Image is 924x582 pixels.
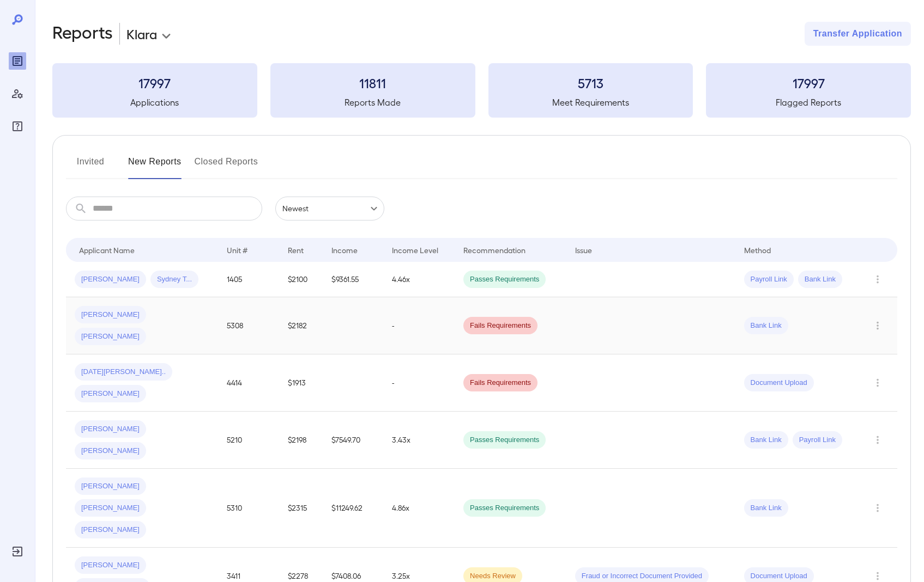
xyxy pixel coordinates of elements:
div: Applicant Name [79,243,135,256]
td: - [383,354,455,412]
span: [PERSON_NAME] [75,310,146,320]
td: $2198 [279,412,322,469]
td: - [383,297,455,354]
p: Klara [126,25,157,42]
td: 4.86x [383,469,455,548]
td: 5210 [218,412,279,469]
td: $7549.70 [323,412,384,469]
td: $11249.62 [323,469,384,548]
div: Rent [288,243,305,256]
div: Income [331,243,358,256]
span: [PERSON_NAME] [75,274,146,285]
h3: 17997 [706,74,911,91]
td: 4.46x [383,262,455,297]
span: Document Upload [744,571,814,581]
button: Row Actions [869,374,886,391]
div: Recommendation [463,243,526,256]
span: Bank Link [744,435,788,445]
span: Passes Requirements [463,435,546,445]
td: $1913 [279,354,322,412]
div: Manage Users [9,85,26,102]
span: Passes Requirements [463,274,546,285]
td: $2182 [279,297,322,354]
span: Fails Requirements [463,378,538,388]
button: Row Actions [869,431,886,449]
td: 1405 [218,262,279,297]
h2: Reports [52,22,113,46]
span: [PERSON_NAME] [75,503,146,513]
span: Document Upload [744,378,814,388]
button: Transfer Application [805,22,911,46]
h5: Meet Requirements [488,96,693,109]
div: Unit # [227,243,247,256]
span: Fails Requirements [463,321,538,331]
span: Needs Review [463,571,522,581]
button: Row Actions [869,317,886,334]
span: Bank Link [798,274,842,285]
span: Sydney T... [150,274,198,285]
h3: 17997 [52,74,257,91]
button: Row Actions [869,499,886,517]
h3: 5713 [488,74,693,91]
h5: Applications [52,96,257,109]
button: Invited [66,153,115,179]
span: [PERSON_NAME] [75,446,146,456]
button: New Reports [128,153,182,179]
h5: Flagged Reports [706,96,911,109]
summary: 17997Applications11811Reports Made5713Meet Requirements17997Flagged Reports [52,63,911,118]
span: Payroll Link [793,435,842,445]
span: Bank Link [744,321,788,331]
span: Fraud or Incorrect Document Provided [575,571,709,581]
span: [DATE][PERSON_NAME].. [75,367,172,377]
h3: 11811 [270,74,475,91]
span: [PERSON_NAME] [75,389,146,399]
td: 3.43x [383,412,455,469]
span: [PERSON_NAME] [75,424,146,434]
span: [PERSON_NAME] [75,332,146,342]
div: Log Out [9,543,26,560]
td: 5308 [218,297,279,354]
button: Closed Reports [195,153,258,179]
span: Payroll Link [744,274,794,285]
div: FAQ [9,118,26,135]
h5: Reports Made [270,96,475,109]
span: [PERSON_NAME] [75,481,146,492]
span: Bank Link [744,503,788,513]
div: Income Level [392,243,438,256]
div: Method [744,243,771,256]
td: $2100 [279,262,322,297]
td: 4414 [218,354,279,412]
button: Row Actions [869,271,886,288]
div: Reports [9,52,26,70]
td: $2315 [279,469,322,548]
span: Passes Requirements [463,503,546,513]
td: 5310 [218,469,279,548]
div: Newest [275,197,384,220]
td: $9361.55 [323,262,384,297]
span: [PERSON_NAME] [75,560,146,571]
span: [PERSON_NAME] [75,525,146,535]
div: Issue [575,243,593,256]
